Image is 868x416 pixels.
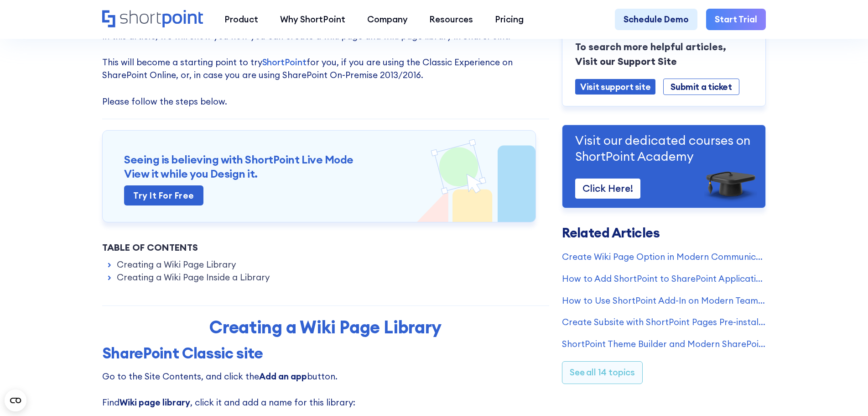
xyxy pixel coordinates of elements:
h2: Creating a Wiki Page Library [155,317,497,337]
div: Resources [429,13,473,26]
a: How to Add ShortPoint to SharePoint Application Pages [562,272,766,285]
div: Table of Contents [102,241,549,254]
div: Product [224,13,258,26]
a: Visit support site [575,79,655,95]
a: Create Subsite with ShortPoint Pages Pre-installed & Pre-configured [562,316,766,329]
a: Product [214,9,270,31]
a: See all 14 topics [562,361,643,384]
strong: Wiki page library [120,397,190,408]
a: ShortPoint Theme Builder and Modern SharePoint Pages [562,337,766,350]
a: Schedule Demo [615,9,697,31]
p: Visit our dedicated courses on ShortPoint Academy [575,132,753,164]
a: Home [102,10,203,29]
p: Go to the Site Contents, and click the button. Find , click it and add a name for this library: [102,370,549,409]
a: ShortPoint [262,57,307,68]
strong: Add an app [259,371,307,382]
p: To search more helpful articles, Visit our Support Site [575,40,753,69]
a: Creating a Wiki Page Inside a Library [117,271,270,284]
a: Click Here! [575,179,640,198]
a: Why ShortPoint [269,9,356,31]
p: In this article, we will show you how you can create a wiki page and wiki page library in SharePo... [102,30,549,108]
iframe: Chat Widget [822,372,868,416]
a: Submit a ticket [663,78,739,95]
div: Pricing [495,13,524,26]
a: Start Trial [706,9,766,31]
a: Pricing [484,9,535,31]
div: Company [367,13,408,26]
h3: SharePoint Classic site [102,344,549,363]
a: Creating a Wiki Page Library [117,258,236,271]
a: How to Use ShortPoint Add-In on Modern Team Sites (deprecated) [562,294,766,307]
h3: Seeing is believing with ShortPoint Live Mode View it while you Design it. [124,153,514,181]
button: Open CMP widget [5,390,26,411]
a: Resources [418,9,484,31]
h3: Related Articles [562,226,766,240]
a: Try it for free [124,185,203,205]
a: Company [356,9,419,31]
div: Why ShortPoint [280,13,345,26]
a: Create Wiki Page Option in Modern Communication Site Is Missing [562,250,766,263]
